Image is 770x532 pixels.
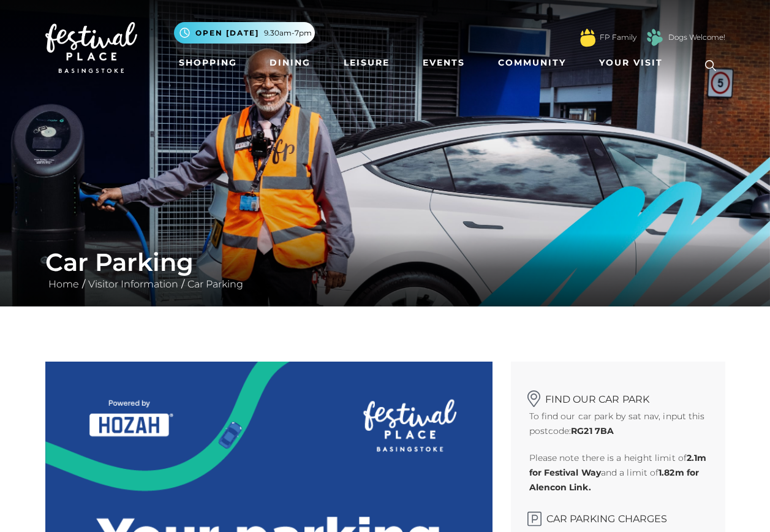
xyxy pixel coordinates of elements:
[85,278,181,290] a: Visitor Information
[174,51,242,74] a: Shopping
[184,278,246,290] a: Car Parking
[571,425,614,436] strong: RG21 7BA
[174,22,315,44] button: Open [DATE] 9.30am-7pm
[195,28,259,39] span: Open [DATE]
[418,51,470,74] a: Events
[36,248,734,292] div: / /
[529,409,707,438] p: To find our car park by sat nav, input this postcode:
[529,507,707,525] h2: Car Parking Charges
[529,450,707,495] p: Please note there is a height limit of and a limit of
[45,22,137,74] img: Festival Place Logo
[339,51,394,74] a: Leisure
[493,51,571,74] a: Community
[599,56,663,69] span: Your Visit
[45,278,82,290] a: Home
[668,32,725,43] a: Dogs Welcome!
[264,28,312,39] span: 9.30am-7pm
[594,51,674,74] a: Your Visit
[529,386,707,405] h2: Find our car park
[265,51,315,74] a: Dining
[45,248,725,277] h1: Car Parking
[600,32,636,43] a: FP Family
